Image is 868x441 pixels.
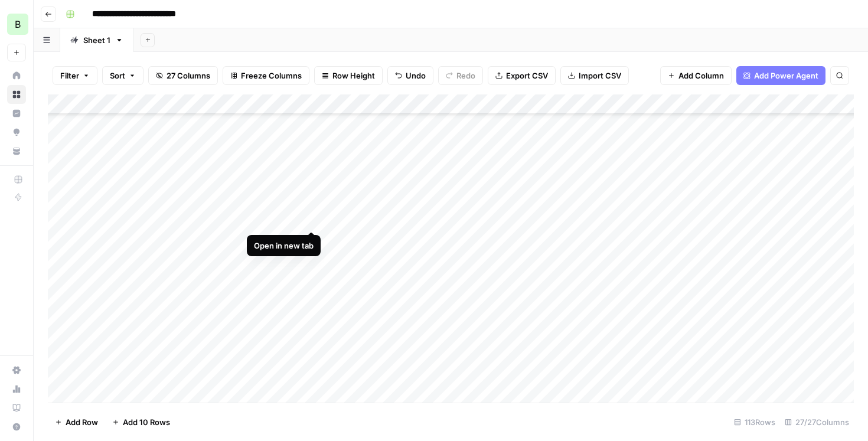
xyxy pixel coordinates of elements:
button: Undo [387,66,433,85]
a: Sheet 1 [60,28,133,52]
span: Sort [110,70,125,81]
div: 113 Rows [729,413,780,432]
button: Filter [53,66,97,85]
span: Row Height [332,70,375,81]
button: Add Row [48,413,105,432]
a: Usage [7,380,26,398]
a: Learning Hub [7,398,26,417]
span: Add Row [66,416,98,428]
span: Redo [456,70,475,81]
a: Browse [7,85,26,104]
button: Freeze Columns [223,66,309,85]
button: Add Power Agent [736,66,825,85]
span: Undo [406,70,426,81]
button: Redo [438,66,483,85]
button: Row Height [314,66,383,85]
button: Workspace: Blindspot [7,9,26,39]
button: Export CSV [488,66,556,85]
a: Insights [7,104,26,123]
button: Add 10 Rows [105,413,177,432]
span: Import CSV [579,70,621,81]
button: Help + Support [7,417,26,436]
span: Add Column [678,70,724,81]
button: Sort [102,66,143,85]
span: 27 Columns [167,70,210,81]
span: B [15,17,21,31]
div: Open in new tab [254,240,314,251]
a: Opportunities [7,123,26,142]
span: Freeze Columns [241,70,302,81]
button: Import CSV [560,66,629,85]
span: Add 10 Rows [123,416,170,428]
span: Export CSV [506,70,548,81]
button: 27 Columns [148,66,218,85]
a: Settings [7,361,26,380]
span: Filter [60,70,79,81]
button: Add Column [660,66,732,85]
span: Add Power Agent [754,70,818,81]
a: Home [7,66,26,85]
div: 27/27 Columns [780,413,854,432]
div: Sheet 1 [83,34,110,46]
a: Your Data [7,142,26,161]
